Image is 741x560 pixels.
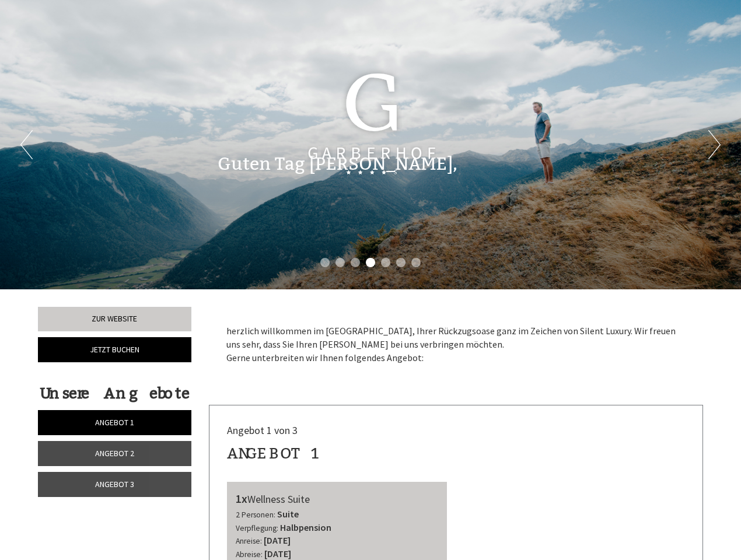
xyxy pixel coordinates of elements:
[95,417,134,428] span: Angebot 1
[236,549,263,559] small: Abreise:
[264,548,291,559] b: [DATE]
[38,383,191,404] div: Unsere Angebote
[226,324,686,365] p: herzlich willkommen im [GEOGRAPHIC_DATA], Ihrer Rückzugsoase ganz im Zeichen von Silent Luxury. W...
[236,491,247,506] b: 1x
[227,423,298,437] span: Angebot 1 von 3
[236,491,439,508] div: Wellness Suite
[20,130,33,159] button: Previous
[38,307,191,331] a: Zur Website
[95,479,134,489] span: Angebot 3
[280,521,331,533] b: Halbpension
[277,508,299,520] b: Suite
[264,534,291,546] b: [DATE]
[218,155,457,174] h1: Guten Tag [PERSON_NAME],
[95,448,134,459] span: Angebot 2
[236,523,278,533] small: Verpflegung:
[38,337,191,362] a: Jetzt buchen
[236,536,262,546] small: Anreise:
[708,130,721,159] button: Next
[236,510,275,520] small: 2 Personen:
[227,443,321,464] div: Angebot 1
